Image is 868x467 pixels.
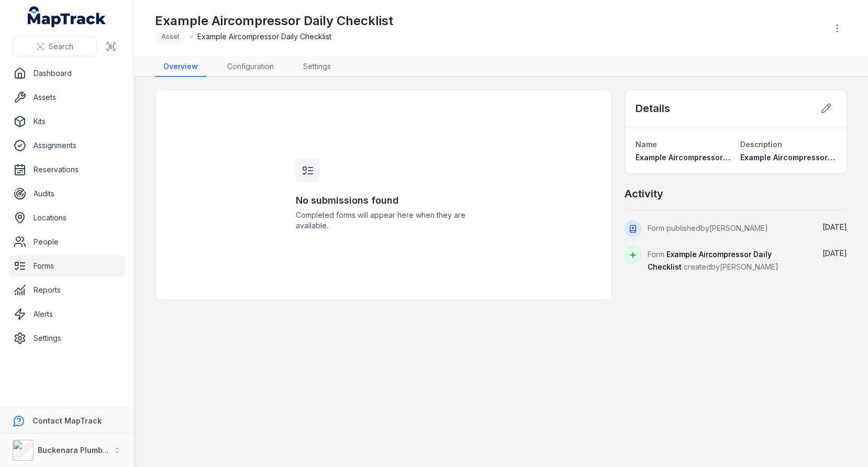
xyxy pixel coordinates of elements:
strong: Contact MapTrack [32,416,102,425]
a: Settings [8,328,125,349]
span: [DATE] [822,249,847,258]
span: Completed forms will appear here when they are available. [296,210,472,231]
a: Forms [8,255,125,276]
span: Search [49,41,73,52]
span: Description [740,140,782,149]
a: Alerts [8,304,125,325]
span: Name [636,140,657,149]
a: People [8,231,125,252]
a: Configuration [219,57,282,77]
h2: Activity [625,186,663,201]
a: Overview [155,57,206,77]
a: Reservations [8,159,125,180]
a: MapTrack [28,6,106,27]
a: Audits [8,183,125,204]
button: Search [13,37,97,57]
a: Kits [8,111,125,132]
span: Example Aircompressor Daily Checklist [648,250,772,271]
a: Assets [8,87,125,108]
span: Form created by [PERSON_NAME] [648,250,778,271]
h3: No submissions found [296,193,472,208]
h2: Details [636,101,670,116]
time: 08/09/2025, 2:09:52 pm [822,249,847,258]
h1: Example Aircompressor Daily Checklist [155,13,393,29]
a: Assignments [8,135,125,156]
span: [DATE] [822,223,847,231]
div: Asset [155,29,186,44]
span: Example Aircompressor Daily Checklist [636,153,781,162]
a: Locations [8,207,125,228]
span: Example Aircompressor Daily Checklist [197,31,331,42]
strong: Buckenara Plumbing Gas & Electrical [38,446,175,454]
a: Dashboard [8,63,125,84]
a: Settings [295,57,339,77]
a: Reports [8,280,125,301]
span: Form published by [PERSON_NAME] [648,224,768,232]
time: 08/09/2025, 2:11:23 pm [822,223,847,231]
